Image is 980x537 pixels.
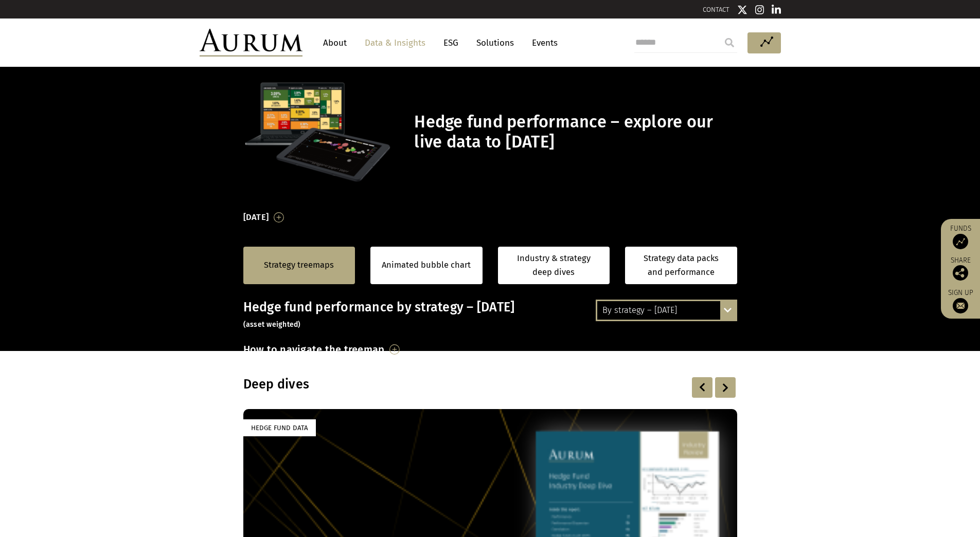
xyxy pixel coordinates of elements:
input: Submit [719,32,740,53]
img: Sign up to our newsletter [953,298,968,313]
h1: Hedge fund performance – explore our live data to [DATE] [414,112,734,152]
a: CONTACT [703,6,729,13]
a: Industry & strategy deep dives [498,247,610,284]
a: Sign up [946,288,975,313]
img: Access Funds [953,234,968,249]
a: About [318,33,352,52]
a: ESG [438,33,464,52]
a: Animated bubble chart [382,258,471,272]
a: Events [527,33,558,52]
img: Aurum [200,29,302,57]
img: Linkedin icon [772,5,781,15]
h3: Hedge fund performance by strategy – [DATE] [243,300,737,330]
a: Strategy data packs and performance [625,247,737,284]
h3: Deep dives [243,377,604,392]
small: (asset weighted) [243,320,301,329]
h3: How to navigate the treemap [243,341,385,358]
h3: [DATE] [243,210,269,225]
img: Instagram icon [755,5,764,15]
a: Funds [946,224,975,249]
a: Solutions [471,33,519,52]
img: Share this post [953,265,968,281]
div: Share [946,257,975,281]
img: Twitter icon [737,5,747,15]
a: Data & Insights [360,33,431,52]
div: By strategy – [DATE] [597,301,736,320]
a: Strategy treemaps [264,258,334,272]
div: Hedge Fund Data [243,419,316,436]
